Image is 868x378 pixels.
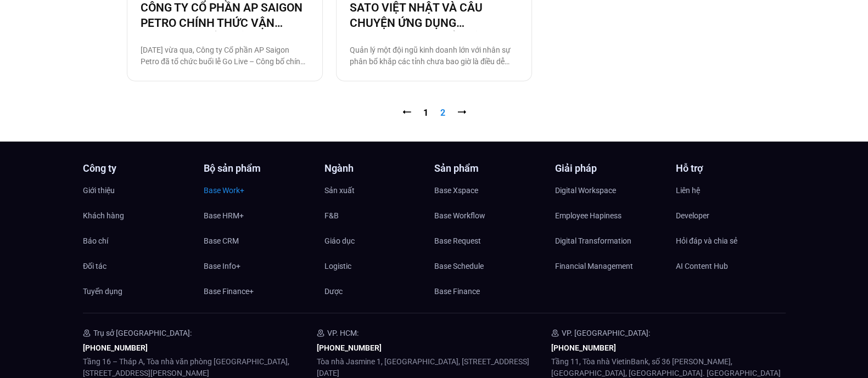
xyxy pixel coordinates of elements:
[141,44,309,67] p: [DATE] vừa qua, Công ty Cổ phần AP Saigon Petro đã tổ chức buổi lễ Go Live – Công bố chính thức t...
[434,283,544,300] a: Base Finance
[83,207,124,224] span: Khách hàng
[324,233,355,249] span: Giáo dục
[83,258,107,274] span: Đối tác
[324,258,434,274] a: Logistic
[204,207,244,224] span: Base HRM+
[93,329,192,337] span: Trụ sở [GEOGRAPHIC_DATA]:
[204,283,313,300] a: Base Finance+
[402,108,411,118] a: ⭠
[324,207,434,224] a: F&B
[324,182,434,199] a: Sản xuất
[83,233,108,249] span: Báo chí
[434,182,478,199] span: Base Xspace
[127,106,742,120] nav: Pagination
[204,207,313,224] a: Base HRM+
[204,163,313,173] h4: Bộ sản phẩm
[676,258,728,274] span: AI Content Hub
[204,233,313,249] a: Base CRM
[350,44,518,67] p: Quản lý một đội ngũ kinh doanh lớn với nhân sự phân bổ khắp các tỉnh chưa bao giờ là điều dễ dàng...
[555,207,621,224] span: Employee Hapiness
[317,343,382,352] a: [PHONE_NUMBER]
[204,182,313,199] a: Base Work+
[676,182,700,199] span: Liên hệ
[327,329,359,337] span: VP. HCM:
[434,233,481,249] span: Base Request
[457,108,466,118] span: ⭢
[555,258,633,274] span: Financial Management
[434,207,485,224] span: Base Workflow
[676,182,786,199] a: Liên hệ
[562,329,650,337] span: VP. [GEOGRAPHIC_DATA]:
[324,182,355,199] span: Sản xuất
[434,258,484,274] span: Base Schedule
[324,283,434,300] a: Dược
[324,207,339,224] span: F&B
[83,182,115,199] span: Giới thiệu
[423,108,428,118] a: 1
[434,233,544,249] a: Base Request
[434,182,544,199] a: Base Xspace
[83,283,122,300] span: Tuyển dụng
[434,258,544,274] a: Base Schedule
[204,258,240,274] span: Base Info+
[204,182,244,199] span: Base Work+
[555,207,665,224] a: Employee Hapiness
[440,108,445,118] span: 2
[676,207,709,224] span: Developer
[204,233,239,249] span: Base CRM
[83,207,193,224] a: Khách hàng
[555,182,665,199] a: Digital Workspace
[83,343,148,352] a: [PHONE_NUMBER]
[83,233,193,249] a: Báo chí
[83,182,193,199] a: Giới thiệu
[83,283,193,300] a: Tuyển dụng
[555,233,631,249] span: Digital Transformation
[434,207,544,224] a: Base Workflow
[676,233,786,249] a: Hỏi đáp và chia sẻ
[676,163,786,173] h4: Hỗ trợ
[676,233,737,249] span: Hỏi đáp và chia sẻ
[83,163,193,173] h4: Công ty
[676,258,786,274] a: AI Content Hub
[434,283,480,300] span: Base Finance
[83,258,193,274] a: Đối tác
[551,343,616,352] a: [PHONE_NUMBER]
[555,233,665,249] a: Digital Transformation
[324,233,434,249] a: Giáo dục
[324,163,434,173] h4: Ngành
[204,283,254,300] span: Base Finance+
[555,258,665,274] a: Financial Management
[555,182,616,199] span: Digital Workspace
[676,207,786,224] a: Developer
[555,163,665,173] h4: Giải pháp
[324,283,343,300] span: Dược
[204,258,313,274] a: Base Info+
[434,163,544,173] h4: Sản phẩm
[324,258,351,274] span: Logistic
